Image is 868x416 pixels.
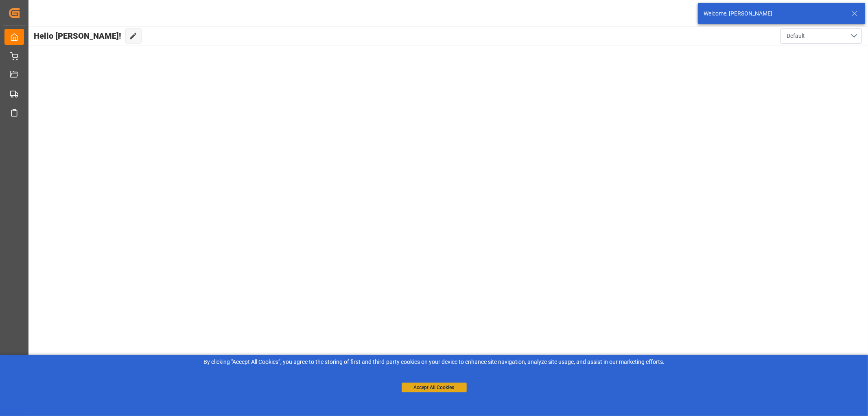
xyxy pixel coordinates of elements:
[787,32,805,40] span: Default
[402,383,467,392] button: Accept All Cookies
[704,9,844,18] div: Welcome, [PERSON_NAME]
[34,28,121,44] span: Hello [PERSON_NAME]!
[781,28,862,44] button: open menu
[6,358,862,366] div: By clicking "Accept All Cookies”, you agree to the storing of first and third-party cookies on yo...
